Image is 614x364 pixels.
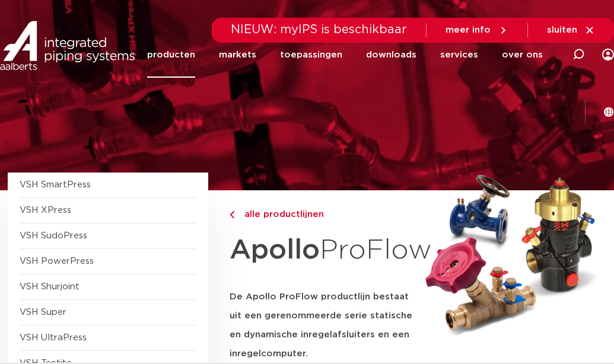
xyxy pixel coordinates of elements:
[547,25,577,34] span: sluiten
[230,211,234,219] img: chevron-right.svg
[231,24,407,36] span: NIEUW: myIPS is beschikbaar
[230,237,320,264] strong: Apollo
[147,32,543,78] nav: Menu
[20,257,94,266] a: VSH PowerPress
[366,32,416,78] a: downloads
[147,32,195,78] a: producten
[502,32,543,78] a: over ons
[20,180,91,189] a: VSH SmartPress
[20,206,71,215] a: VSH XPress
[20,282,79,291] a: VSH Shurjoint
[219,32,256,78] a: markets
[440,32,478,78] a: services
[20,333,87,342] a: VSH UltraPress
[230,207,415,222] a: alle productlijnen
[237,210,324,219] span: alle productlijnen
[602,41,614,68] div: my IPS
[446,25,491,34] span: meer info
[230,228,415,273] h1: ProFlow
[20,231,87,240] a: VSH SudoPress
[20,308,66,317] a: VSH Super
[446,25,508,36] a: meer info
[230,288,415,363] h5: De Apollo ProFlow productlijn bestaat uit een gerenommeerde serie statische en dynamische inregel...
[280,32,342,78] a: toepassingen
[547,25,595,36] a: sluiten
